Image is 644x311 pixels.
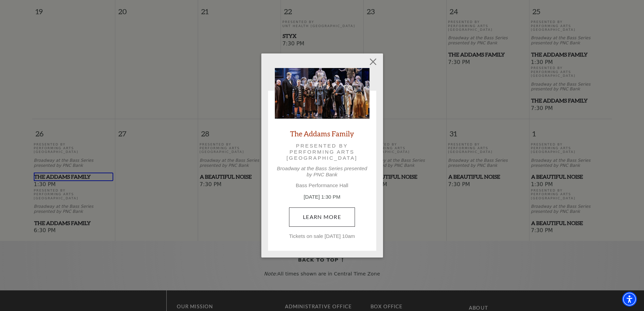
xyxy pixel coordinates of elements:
[622,292,637,307] div: Accessibility Menu
[275,182,369,188] p: Bass Performance Hall
[284,143,360,161] p: Presented by Performing Arts [GEOGRAPHIC_DATA]
[275,233,369,239] p: Tickets on sale [DATE] 10am
[275,193,369,201] p: [DATE] 1:30 PM
[289,207,355,226] a: October 26, 1:30 PM Learn More Tickets on sale Friday, June 27th at 10am
[366,55,379,68] button: Close
[275,165,369,178] p: Broadway at the Bass Series presented by PNC Bank
[275,68,369,119] img: The Addams Family
[290,129,354,138] a: The Addams Family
